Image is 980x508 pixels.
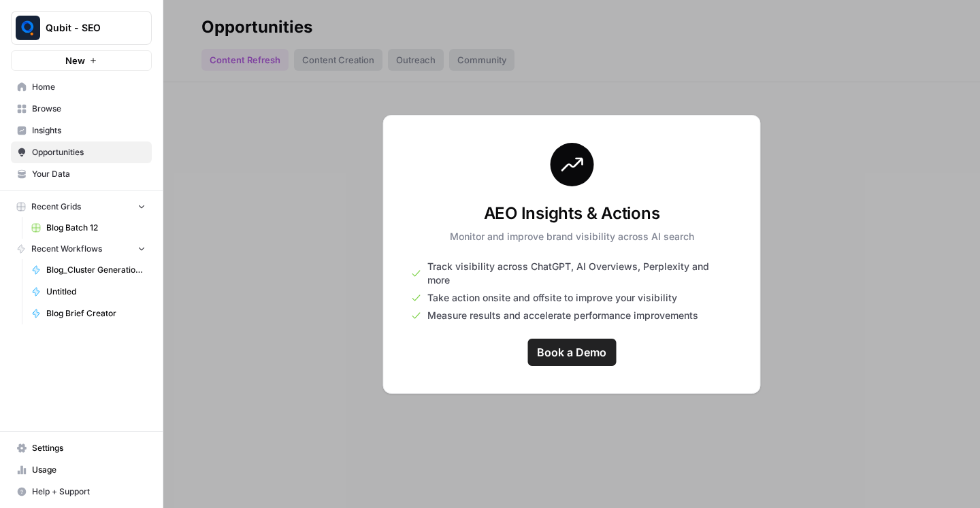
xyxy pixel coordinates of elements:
h3: AEO Insights & Actions [450,203,694,224]
span: Insights [32,124,146,137]
span: Blog_Cluster Generation V3a1 with WP Integration [Live site] [46,264,146,276]
span: Take action onsite and offsite to improve your visibility [427,291,677,305]
button: Help + Support [11,481,152,503]
span: Untitled [46,286,146,298]
span: Opportunities [32,146,146,158]
span: Browse [32,103,146,115]
span: Your Data [32,168,146,180]
a: Settings [11,437,152,459]
span: Blog Batch 12 [46,222,146,234]
button: Recent Workflows [11,239,152,259]
a: Home [11,76,152,98]
a: Opportunities [11,141,152,163]
span: Qubit - SEO [46,21,128,35]
span: New [65,54,85,67]
a: Your Data [11,163,152,185]
span: Usage [32,464,146,476]
span: Recent Grids [31,201,81,213]
span: Help + Support [32,486,146,498]
a: Blog_Cluster Generation V3a1 with WP Integration [Live site] [25,259,152,281]
button: Recent Grids [11,197,152,217]
span: Blog Brief Creator [46,307,146,320]
a: Blog Batch 12 [25,217,152,239]
a: Untitled [25,281,152,303]
img: Qubit - SEO Logo [16,16,40,40]
button: New [11,50,152,71]
span: Recent Workflows [31,243,102,255]
a: Blog Brief Creator [25,303,152,324]
a: Book a Demo [527,339,616,366]
span: Measure results and accelerate performance improvements [427,309,698,322]
span: Settings [32,442,146,454]
a: Insights [11,120,152,141]
p: Monitor and improve brand visibility across AI search [450,230,694,243]
span: Book a Demo [537,344,606,360]
a: Browse [11,98,152,120]
a: Usage [11,459,152,481]
span: Home [32,81,146,93]
span: Track visibility across ChatGPT, AI Overviews, Perplexity and more [427,260,733,287]
button: Workspace: Qubit - SEO [11,11,152,45]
